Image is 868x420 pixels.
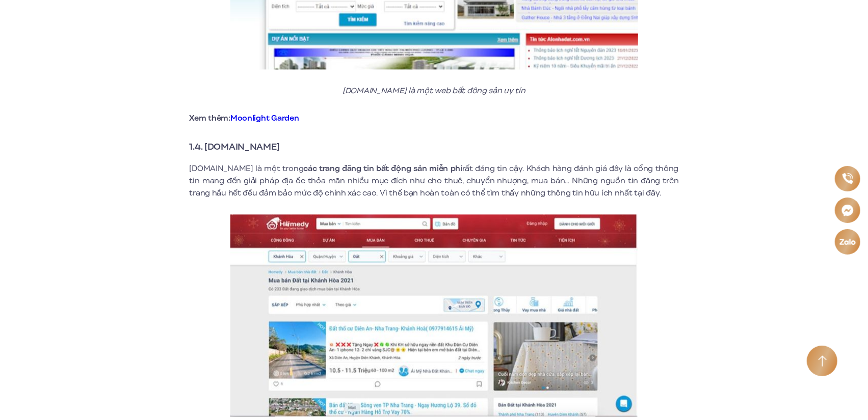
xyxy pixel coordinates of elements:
[230,113,299,124] a: Moonlight Garden
[343,85,525,96] em: [DOMAIN_NAME] là một web bất đông sản uy tín
[230,214,638,416] img: Homedy.com là một trong các trang đăng tin bất động sản miễn phí rất đáng tin cậy
[840,203,855,217] img: Messenger icon
[190,113,299,124] strong: Xem thêm:
[190,162,679,199] p: [DOMAIN_NAME] là một trong rất đáng tin cậy. Khách hàng đánh giá đây là cổng thông tin mang đến g...
[190,140,280,153] strong: 1.4. [DOMAIN_NAME]
[303,163,462,174] strong: các trang đăng tin bất động sản miễn phí
[841,172,854,185] img: Phone icon
[838,236,856,246] img: Zalo icon
[818,355,827,367] img: Arrow icon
